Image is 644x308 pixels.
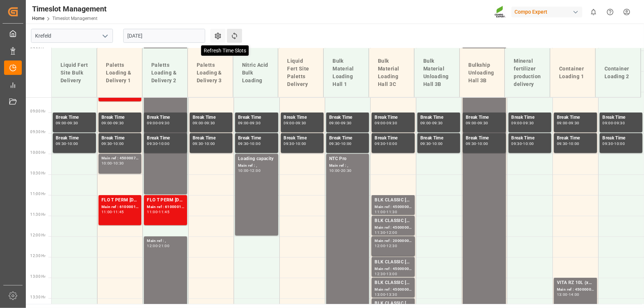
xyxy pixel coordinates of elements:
[101,135,138,142] div: Break Time
[238,142,249,145] div: 09:30
[375,244,385,248] div: 12:00
[30,109,45,113] span: 09:00 Hr
[478,142,488,145] div: 10:00
[193,135,230,142] div: Break Time
[568,293,569,296] div: -
[238,135,275,142] div: Break Time
[204,121,215,125] div: 09:30
[613,121,614,125] div: -
[569,121,579,125] div: 09:30
[30,192,45,196] span: 11:00 Hr
[512,5,585,19] button: Compo Expert
[466,142,476,145] div: 09:30
[375,114,411,121] div: Break Time
[512,142,522,145] div: 09:30
[603,114,640,121] div: Break Time
[375,266,411,272] div: Main ref : 4500000296, 2000000240;
[147,135,184,142] div: Break Time
[329,114,366,121] div: Break Time
[250,142,261,145] div: 10:00
[375,259,411,266] div: BLK CLASSIC [DATE]+3+TE BULK;
[523,142,534,145] div: 10:00
[375,238,411,244] div: Main ref : 2000000240,
[375,225,411,231] div: Main ref : 4500000294, 2000000240;
[385,121,386,125] div: -
[603,121,613,125] div: 09:00
[557,121,568,125] div: 09:00
[238,163,275,169] div: Main ref : ,
[101,121,112,125] div: 09:00
[238,169,249,172] div: 10:00
[375,142,385,145] div: 09:30
[147,244,158,248] div: 12:00
[569,142,579,145] div: 10:00
[159,142,169,145] div: 10:00
[147,210,158,214] div: 11:00
[466,114,503,121] div: Break Time
[375,135,411,142] div: Break Time
[375,272,385,276] div: 12:30
[66,121,68,125] div: -
[330,54,363,91] div: Bulk Material Loading Hall 1
[158,121,159,125] div: -
[238,155,275,163] div: Loading capacity
[523,121,534,125] div: 09:30
[602,4,619,20] button: Help Center
[568,142,569,145] div: -
[239,58,272,87] div: Nitric Acid Bulk Loading
[238,121,249,125] div: 09:00
[375,287,411,293] div: Main ref : 4500000297, 2000000240;
[294,142,295,145] div: -
[341,121,352,125] div: 09:30
[375,121,385,125] div: 09:00
[387,121,397,125] div: 09:30
[602,62,635,83] div: Container Loading 2
[30,233,45,237] span: 12:00 Hr
[385,293,386,296] div: -
[101,162,112,165] div: 10:00
[556,62,589,83] div: Container Loading 1
[613,142,614,145] div: -
[522,142,523,145] div: -
[284,135,321,142] div: Break Time
[375,204,411,210] div: Main ref : 4500000293, 2000000240;
[420,142,431,145] div: 09:30
[56,135,93,142] div: Break Time
[512,121,522,125] div: 09:00
[557,287,594,293] div: Main ref : 4500000624, 2000000399;
[375,210,385,214] div: 11:00
[203,142,204,145] div: -
[375,293,385,296] div: 13:00
[375,217,411,225] div: BLK CLASSIC [DATE]+3+TE BULK;
[30,274,45,278] span: 13:00 Hr
[431,142,432,145] div: -
[340,169,341,172] div: -
[249,142,250,145] div: -
[147,121,158,125] div: 09:00
[101,142,112,145] div: 09:30
[340,121,341,125] div: -
[32,3,107,14] div: Timeslot Management
[159,210,169,214] div: 11:45
[387,142,397,145] div: 10:00
[193,114,230,121] div: Break Time
[56,114,93,121] div: Break Time
[113,210,124,214] div: 11:45
[568,121,569,125] div: -
[385,210,386,214] div: -
[466,121,476,125] div: 09:00
[148,58,182,87] div: Paletts Loading & Delivery 2
[30,150,45,155] span: 10:00 Hr
[58,58,91,87] div: Liquid Fert Site Bulk Delivery
[603,142,613,145] div: 09:30
[103,58,136,87] div: Paletts Loading & Delivery 1
[420,121,431,125] div: 09:00
[420,135,457,142] div: Break Time
[101,210,112,214] div: 11:00
[341,169,352,172] div: 20:30
[294,121,295,125] div: -
[375,54,408,91] div: Bulk Material Loading Hall 3C
[147,197,184,204] div: FLO T PERM [DATE] 25kg (x40) INT;
[238,114,275,121] div: Break Time
[476,142,478,145] div: -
